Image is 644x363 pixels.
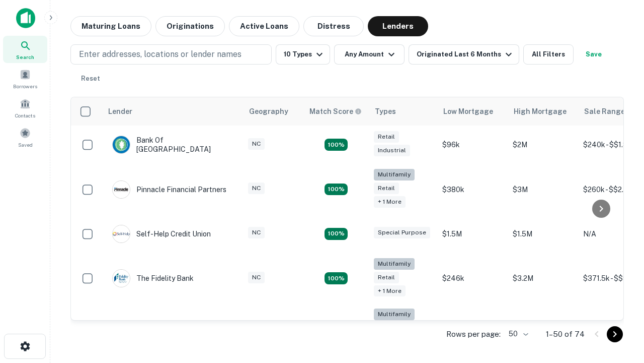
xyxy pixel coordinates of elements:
button: Originations [155,16,225,36]
div: Matching Properties: 10, hasApolloMatch: undefined [325,272,348,284]
button: Lenders [368,16,428,36]
p: Enter addresses, locations or lender names [79,48,242,60]
td: $1.5M [437,215,508,253]
img: picture [113,270,130,287]
td: $3.2M [508,253,578,304]
div: Retail [374,272,399,283]
button: Active Loans [229,16,299,36]
div: + 1 more [374,285,406,297]
div: NC [248,272,265,283]
td: $246.5k [437,304,508,354]
div: Multifamily [374,169,415,180]
td: $380k [437,164,508,215]
div: Originated Last 6 Months [417,48,515,60]
div: Atlantic Union Bank [112,320,201,338]
th: Lender [102,97,243,126]
div: Lender [108,105,132,117]
h6: Match Score [309,106,360,117]
div: NC [248,138,265,150]
div: Capitalize uses an advanced AI algorithm to match your search with the best lender. The match sco... [309,106,362,117]
th: Low Mortgage [437,97,508,126]
div: Self-help Credit Union [112,225,211,243]
a: Contacts [3,94,47,122]
div: Geography [249,105,288,117]
td: $96k [437,126,508,164]
div: Sale Range [584,105,625,117]
p: 1–50 of 74 [546,328,585,340]
div: Special Purpose [374,227,430,238]
div: High Mortgage [514,105,567,117]
button: Distress [303,16,364,36]
button: Maturing Loans [70,16,151,36]
div: NC [248,227,265,238]
td: $9.2M [508,304,578,354]
span: Borrowers [13,82,37,90]
div: Industrial [374,145,410,156]
div: Bank Of [GEOGRAPHIC_DATA] [112,136,233,154]
button: Go to next page [607,326,623,342]
a: Saved [3,124,47,151]
th: Geography [243,97,303,126]
iframe: Chat Widget [594,250,644,298]
td: $2M [508,126,578,164]
a: Borrowers [3,65,47,92]
th: Types [369,97,437,126]
button: Enter addresses, locations or lender names [70,44,272,65]
div: 50 [505,327,530,341]
div: Low Mortgage [443,105,493,117]
div: NC [248,183,265,194]
img: picture [113,225,130,243]
div: Types [375,105,396,117]
button: Save your search to get updates of matches that match your search criteria. [578,44,610,65]
button: 10 Types [276,44,330,65]
span: Saved [18,141,33,149]
img: capitalize-icon.png [16,8,35,28]
div: Retail [374,183,399,194]
div: Matching Properties: 16, hasApolloMatch: undefined [325,139,348,151]
p: Rows per page: [446,328,501,340]
span: Contacts [15,111,35,119]
span: Search [16,53,34,61]
div: Matching Properties: 11, hasApolloMatch: undefined [325,228,348,240]
th: Capitalize uses an advanced AI algorithm to match your search with the best lender. The match sco... [303,97,369,126]
button: All Filters [523,44,574,65]
th: High Mortgage [508,97,578,126]
button: Reset [74,69,107,89]
div: Pinnacle Financial Partners [112,180,226,199]
td: $3M [508,164,578,215]
td: $1.5M [508,215,578,253]
div: Multifamily [374,258,415,270]
div: Matching Properties: 17, hasApolloMatch: undefined [325,184,348,196]
button: Originated Last 6 Months [409,44,519,65]
td: $246k [437,253,508,304]
a: Search [3,36,47,63]
div: Retail [374,131,399,143]
div: + 1 more [374,196,406,208]
button: Any Amount [334,44,405,65]
img: picture [113,136,130,153]
img: picture [113,181,130,198]
div: Multifamily [374,309,415,320]
div: The Fidelity Bank [112,269,194,287]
